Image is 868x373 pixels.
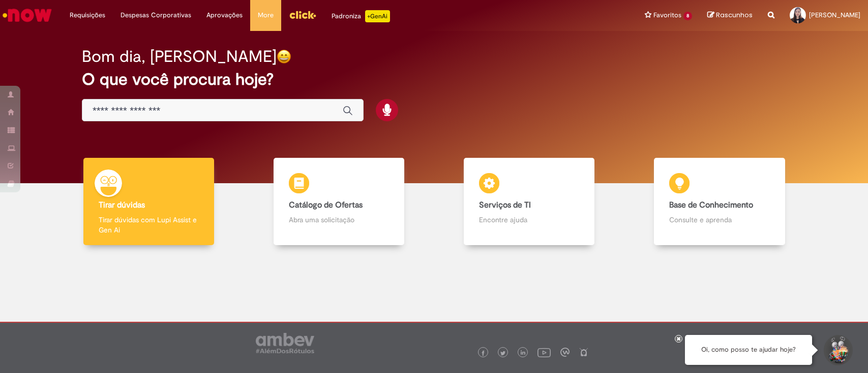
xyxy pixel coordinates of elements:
b: Tirar dúvidas [99,200,145,210]
h2: O que você procura hoje? [82,71,786,88]
p: Tirar dúvidas com Lupi Assist e Gen Ai [99,215,199,235]
span: Favoritos [653,10,681,20]
span: [PERSON_NAME] [809,11,860,19]
p: Encontre ajuda [479,215,579,225]
div: Padroniza [332,10,390,22]
img: logo_footer_naosei.png [579,348,588,357]
span: Requisições [70,10,105,20]
a: Rascunhos [707,11,753,20]
p: Abra uma solicitação [289,215,389,225]
span: 8 [683,12,692,20]
b: Base de Conhecimento [669,200,753,210]
img: logo_footer_twitter.png [500,351,505,356]
a: Serviços de TI Encontre ajuda [434,158,624,246]
img: logo_footer_youtube.png [537,346,551,359]
img: click_logo_yellow_360x200.png [289,7,316,22]
span: Despesas Corporativas [121,10,191,20]
img: logo_footer_linkedin.png [521,350,526,356]
p: +GenAi [365,10,390,22]
img: happy-face.png [277,49,291,64]
img: logo_footer_workplace.png [560,348,570,357]
span: More [258,10,274,20]
span: Aprovações [206,10,243,20]
b: Catálogo de Ofertas [289,200,363,210]
p: Consulte e aprenda [669,215,769,225]
button: Iniciar Conversa de Suporte [822,335,853,365]
img: ServiceNow [1,5,53,25]
img: logo_footer_ambev_rotulo_gray.png [256,333,314,353]
img: logo_footer_facebook.png [481,351,486,356]
b: Serviços de TI [479,200,531,210]
div: Oi, como posso te ajudar hoje? [685,335,812,365]
span: Rascunhos [716,10,753,20]
a: Base de Conhecimento Consulte e aprenda [624,158,815,246]
h2: Bom dia, [PERSON_NAME] [82,48,277,65]
a: Tirar dúvidas Tirar dúvidas com Lupi Assist e Gen Ai [53,158,244,246]
a: Catálogo de Ofertas Abra uma solicitação [244,158,434,246]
